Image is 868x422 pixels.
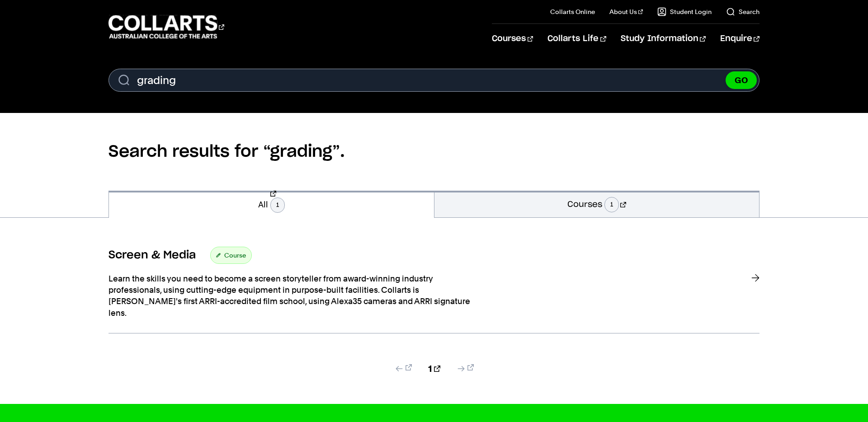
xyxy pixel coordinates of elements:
h3: Screen & Media [108,249,196,262]
p: Learn the skills you need to become a screen storyteller from award-winning industry professional... [108,273,470,319]
a: Collarts Life [547,24,606,54]
a: Student Login [657,7,712,16]
a: All1 [109,191,434,218]
a: Collarts Online [550,7,595,16]
span: Course [224,249,246,262]
span: 1 [604,197,619,212]
form: Search [108,69,759,92]
a: About Us [609,7,643,16]
h2: Search results for “grading”. [108,113,759,191]
span: 1 [270,197,285,213]
button: GO [726,71,757,89]
a: Courses1 [434,191,759,217]
a: Courses [492,24,533,54]
a: Enquire [720,24,759,54]
a: Screen & Media Course Learn the skills you need to become a screen storyteller from award-winning... [108,247,759,333]
a: 1 [428,362,440,375]
a: Study Information [621,24,706,54]
div: Go to homepage [108,14,224,40]
a: Search [726,7,759,16]
input: Enter Search Term [108,69,759,92]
